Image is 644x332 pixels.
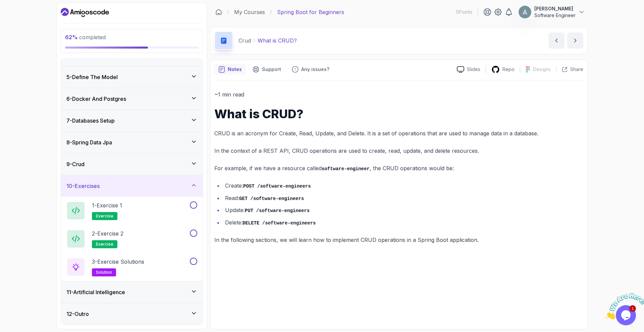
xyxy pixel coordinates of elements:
[456,9,472,15] p: 0 Points
[215,9,222,15] a: Dashboard
[61,88,203,110] button: 6-Docker And Postgres
[486,65,520,74] a: Repo
[66,117,115,125] h3: 7 - Databases Setup
[61,281,203,303] button: 11-Artificial Intelligence
[243,184,311,189] code: POST /software-engineers
[66,95,126,103] h3: 6 - Docker And Postgres
[214,163,583,173] p: For example, if we have a resource called , the CRUD operations would be:
[214,64,246,75] button: notes button
[61,175,203,197] button: 10-Exercises
[288,64,333,75] button: Feedback button
[61,66,203,88] button: 5-Define The Model
[228,66,242,73] p: Notes
[301,66,329,73] p: Any issues?
[451,66,486,73] a: Slides
[61,110,203,131] button: 7-Databases Setup
[66,201,197,220] button: 1-Exercise 1exercise
[223,218,583,227] li: Delete:
[262,66,281,73] p: Support
[66,310,89,318] h3: 12 - Outro
[61,303,203,325] button: 12-Outro
[66,229,197,248] button: 2-Exercise 2exercise
[214,146,583,155] p: In the context of a REST API, CRUD operations are used to create, read, update, and delete resour...
[258,37,297,45] p: What is CRUD?
[61,132,203,153] button: 8-Spring Data Jpa
[556,66,583,73] button: Share
[245,208,310,213] code: PUT /software-engineers
[602,290,644,322] iframe: chat widget
[66,182,100,190] h3: 10 - Exercises
[66,73,118,81] h3: 5 - Define The Model
[65,34,106,41] span: completed
[238,37,251,45] p: Crud
[66,258,197,276] button: 3-Exercise Solutionssolution
[534,12,576,19] p: Software Engineer
[96,242,113,247] span: exercise
[277,8,344,16] p: Spring Boot for Beginners
[533,66,551,73] p: Designs
[502,66,515,73] p: Repo
[223,205,583,215] li: Update:
[239,196,304,201] code: GET /software-engineers
[243,220,316,226] code: DELETE /software-engineers
[519,6,531,18] img: user profile image
[92,201,122,209] p: 1 - Exercise 1
[65,34,78,41] span: 62 %
[223,181,583,191] li: Create:
[214,129,583,138] p: CRUD is an acronym for Create, Read, Update, and Delete. It is a set of operations that are used ...
[214,235,583,245] p: In the following sections, we will learn how to implement CRUD operations in a Spring Boot applic...
[322,166,370,172] code: software-engineer
[92,258,144,266] p: 3 - Exercise Solutions
[61,153,203,175] button: 9-Crud
[61,7,109,18] a: Dashboard
[570,66,583,73] p: Share
[96,213,113,219] span: exercise
[214,107,583,121] h1: What is CRUD?
[467,66,480,73] p: Slides
[214,90,583,99] p: ~1 min read
[223,193,583,203] li: Read:
[234,8,265,16] a: My Courses
[548,32,565,49] button: previous content
[96,270,112,275] span: solution
[534,5,576,12] p: [PERSON_NAME]
[518,5,585,19] button: user profile image[PERSON_NAME]Software Engineer
[3,3,44,29] img: Chat attention grabber
[249,64,285,75] button: Support button
[92,229,123,238] p: 2 - Exercise 2
[66,160,85,168] h3: 9 - Crud
[66,138,112,146] h3: 8 - Spring Data Jpa
[567,32,583,49] button: next content
[66,288,125,296] h3: 11 - Artificial Intelligence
